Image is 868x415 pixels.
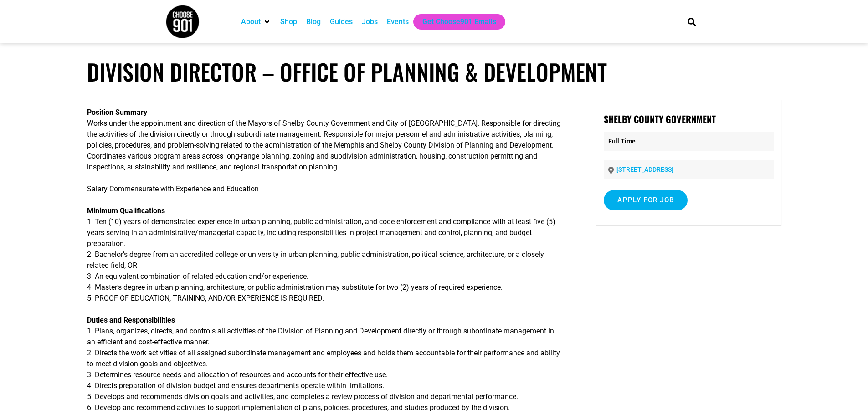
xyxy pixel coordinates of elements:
a: Get Choose901 Emails [422,16,496,27]
p: 1. Ten (10) years of demonstrated experience in urban planning, public administration, and code e... [87,205,562,304]
strong: Minimum Qualifications [87,206,165,215]
div: Search [684,14,699,29]
strong: Position Summary [87,108,147,117]
a: Blog [306,16,321,27]
a: Jobs [362,16,378,27]
p: Works under the appointment and direction of the Mayors of Shelby County Government and City of [... [87,107,562,173]
a: Guides [330,16,353,27]
a: Shop [280,16,297,27]
p: Salary Commensurate with Experience and Education [87,184,562,195]
strong: Duties and Responsibilities [87,316,175,324]
strong: Shelby County Government [604,112,716,126]
a: Events [387,16,409,27]
nav: Main nav [236,14,672,30]
a: [STREET_ADDRESS] [616,166,673,173]
p: Full Time [604,132,773,151]
div: About [236,14,276,30]
h1: Division Director – Office of Planning & Development [87,58,781,85]
a: About [241,16,261,27]
input: Apply for job [604,190,688,210]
